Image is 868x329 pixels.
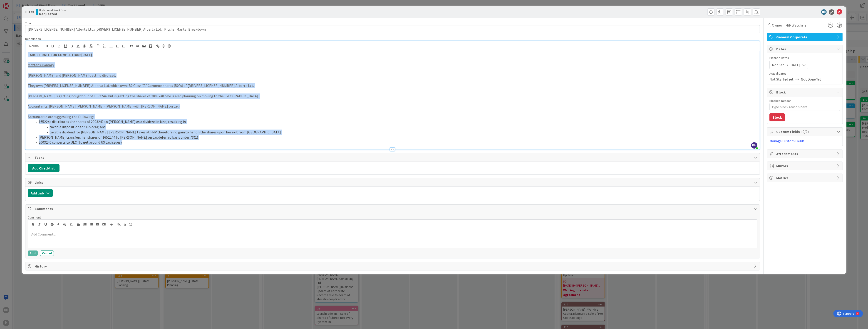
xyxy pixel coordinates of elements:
[769,71,840,76] span: Actual Dates
[769,113,785,121] button: Block
[35,155,752,160] span: Tasks
[772,62,784,68] span: Not Set
[25,37,41,41] span: Description
[10,1,21,6] span: Support
[25,25,760,33] input: type card name here...
[776,151,834,157] span: Attachments
[28,63,54,67] u: Matter summary
[776,175,834,181] span: Metrics
[40,250,54,256] button: Cancel
[28,215,41,219] span: Comment
[28,62,758,68] p: :
[39,8,67,12] span: High Level Workflow
[33,140,758,145] li: 2003240 converts to ULC (to get around US tax issues)
[28,114,758,119] p: Accountants are suggesting the following:
[28,250,38,256] button: Add
[33,124,758,130] li: taxable disposition for 1652244; and
[776,163,834,169] span: Mirrors
[33,119,758,124] li: 1652244 distributes the shares of 2003240 to [PERSON_NAME] as a dividend in kind, resulting in:
[776,129,834,134] span: Custom Fields
[769,76,794,82] span: Not Started Yet
[789,62,800,68] span: [DATE]
[28,189,53,197] button: Add Link
[29,10,34,14] b: 188
[751,142,757,149] span: BH
[769,99,791,103] label: Blocked Reason
[35,180,752,185] span: Links
[28,104,758,109] p: Accountants: [PERSON_NAME] [PERSON_NAME] ([PERSON_NAME] with [PERSON_NAME] on tax)
[25,21,31,25] label: Title
[801,76,821,82] span: Not Done Yet
[28,83,758,88] p: They own [DRIVERS_LICENSE_NUMBER] Alberta Ltd. which owns 50 Class "A" Common shares (50%) of [DR...
[776,46,834,52] span: Dates
[28,93,758,99] p: [PERSON_NAME] is getting bought out of 1652244, but is getting the shares of 2003240. She is also...
[769,139,804,143] a: Manage Custom Fields
[792,22,806,28] span: Watchers
[28,52,92,57] strong: TARGET DATE FOR COMPLETION: [DATE]
[24,2,25,5] div: 4
[28,73,758,78] p: [PERSON_NAME] and [PERSON_NAME] getting divorced.
[35,206,752,211] span: Comments
[33,135,758,140] li: [PERSON_NAME] transfers her shares of 1652244 to [PERSON_NAME] on tax deferred basis under 73(1)
[772,22,782,28] span: Owner
[776,89,834,95] span: Block
[39,12,67,16] b: Requested
[33,130,758,135] li: taxable dividend for [PERSON_NAME]. [PERSON_NAME] takes at FMV therefore no gain to her on the sh...
[28,164,60,172] button: Add Checklist
[776,34,834,40] span: General Corporate
[25,9,34,15] span: ID
[35,263,752,269] span: History
[769,56,840,60] span: Planned Dates
[801,129,809,134] span: ( 0/0 )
